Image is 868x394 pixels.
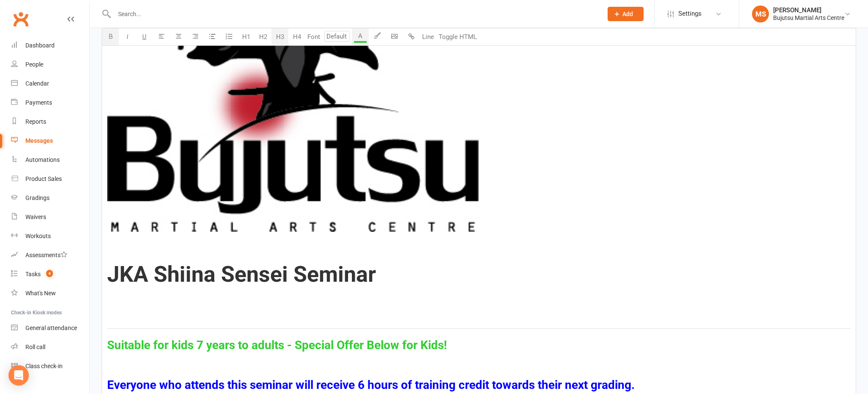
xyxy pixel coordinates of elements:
div: Product Sales [25,175,62,182]
button: H2 [254,28,271,45]
a: People [11,55,89,74]
div: Calendar [25,80,49,87]
div: Open Intercom Messenger [8,365,29,386]
a: Roll call [11,338,89,357]
div: Payments [25,99,52,106]
button: Toggle HTML [437,28,479,45]
a: Automations [11,150,89,169]
span: Suitable for kids 7 years to adults - Special Offer Below for Kids! [107,338,447,352]
span: U [142,33,147,41]
div: Class check-in [25,363,63,369]
a: Waivers [11,208,89,227]
a: Class kiosk mode [11,357,89,376]
input: Default [324,31,350,42]
input: Search... [112,8,597,20]
button: Font [305,28,322,45]
span: 4 [46,270,53,277]
a: Messages [11,131,89,150]
button: U [136,28,153,45]
div: Roll call [25,344,45,350]
button: H3 [271,28,288,45]
button: H4 [288,28,305,45]
a: What's New [11,284,89,303]
a: Gradings [11,189,89,208]
a: Calendar [11,74,89,93]
div: [PERSON_NAME] [773,6,844,14]
div: Reports [25,118,46,125]
span: Settings [678,4,702,23]
div: General attendance [25,325,77,331]
span: Everyone who attends this seminar will receive 6 hours of training credit towards their next grad... [107,378,635,392]
div: Dashboard [25,42,55,49]
div: Waivers [25,214,46,220]
a: Tasks 4 [11,265,89,284]
a: Payments [11,93,89,112]
button: H1 [238,28,254,45]
div: What's New [25,290,56,297]
a: General attendance kiosk mode [11,319,89,338]
div: Assessments [25,252,67,258]
button: A [352,28,369,45]
span: Add [622,11,633,17]
button: Add [608,7,644,21]
div: Gradings [25,194,50,201]
a: Dashboard [11,36,89,55]
a: Reports [11,112,89,131]
a: Clubworx [10,8,31,30]
a: Product Sales [11,169,89,189]
div: Bujutsu Martial Arts Centre [773,14,844,22]
button: Line [420,28,437,45]
div: People [25,61,43,68]
div: Tasks [25,271,41,277]
div: Workouts [25,233,51,239]
div: Messages [25,137,53,144]
a: Assessments [11,246,89,265]
span: JKA Shiina Sensei Seminar [107,261,376,287]
div: Automations [25,156,60,163]
a: Workouts [11,227,89,246]
div: MS [752,6,769,22]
